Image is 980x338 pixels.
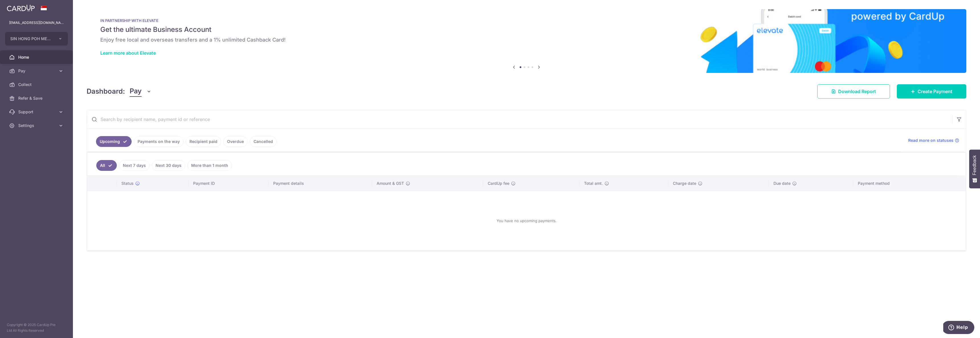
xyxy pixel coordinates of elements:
div: You have no upcoming payments. [94,196,959,246]
span: Status [121,181,134,186]
a: Download Report [817,84,890,99]
span: Charge date [673,181,696,186]
span: Create Payment [918,88,952,95]
a: Cancelled [250,136,277,147]
a: Read more on statuses [908,138,959,143]
span: Refer & Save [18,95,56,101]
th: Payment details [269,176,372,191]
a: More than 1 month [187,160,232,171]
span: Amount & GST [377,181,404,186]
th: Payment method [853,176,966,191]
span: Pay [130,86,142,97]
span: CardUp fee [488,181,509,186]
a: Create Payment [897,84,966,99]
span: Due date [773,181,791,186]
a: Next 7 days [119,160,150,171]
span: Feedback [972,155,977,175]
h4: Dashboard: [87,86,125,97]
span: Collect [18,82,56,87]
a: Payments on the way [134,136,183,147]
span: Settings [18,123,56,128]
span: Total amt. [584,181,603,186]
img: Renovation banner [87,9,966,73]
h6: Enjoy free local and overseas transfers and a 1% unlimited Cashback Card! [100,36,953,43]
h5: Get the ultimate Business Account [100,25,953,34]
a: Upcoming [96,136,132,147]
p: IN PARTNERSHIP WITH ELEVATE [100,18,953,23]
span: Download Report [838,88,876,95]
button: Feedback - Show survey [969,149,980,188]
a: Recipient paid [186,136,221,147]
button: Pay [130,86,152,97]
a: Overdue [223,136,248,147]
iframe: Opens a widget where you can find more information [943,321,974,335]
span: Home [18,54,56,60]
span: Pay [18,68,56,74]
th: Payment ID [189,176,269,191]
a: All [96,160,117,171]
span: Read more on statuses [908,138,954,143]
p: [EMAIL_ADDRESS][DOMAIN_NAME] [9,20,64,26]
input: Search by recipient name, payment id or reference [87,110,952,128]
span: Support [18,109,56,115]
span: SIN HONG POH METAL TRADING [10,36,52,42]
a: Next 30 days [152,160,185,171]
img: CardUp [7,5,35,11]
button: SIN HONG POH METAL TRADING [5,32,68,46]
a: Learn more about Elevate [100,50,156,56]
